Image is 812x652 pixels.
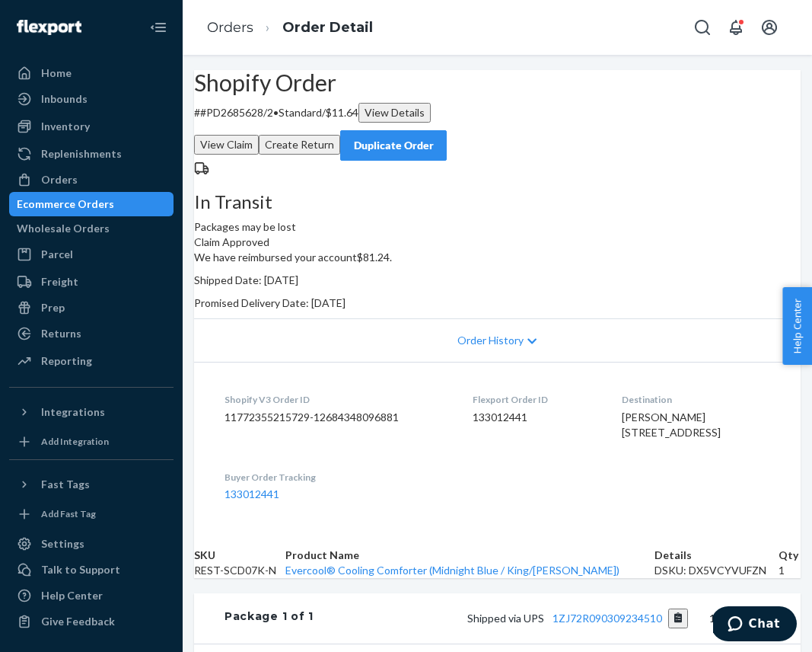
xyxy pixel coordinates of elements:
[9,609,174,634] button: Give Feedback
[473,410,597,425] dd: 133012441
[285,564,619,577] a: Evercool® Cooling Comforter (Midnight Blue / King/[PERSON_NAME])
[9,503,174,526] a: Add Fast Tag
[194,192,801,212] h3: In Transit
[668,609,689,628] button: Copy tracking number
[314,609,770,628] div: 1 SKU 1 Unit
[194,192,801,235] div: Packages may be lost
[41,477,90,492] div: Fast Tags
[9,168,174,192] a: Orders
[41,435,109,448] div: Add Integration
[224,393,448,406] dt: Shopify V3 Order ID
[41,247,73,262] div: Parcel
[282,19,373,36] a: Order Detail
[622,393,770,406] dt: Destination
[9,296,174,320] a: Prep
[41,536,84,551] div: Settings
[41,66,72,81] div: Home
[194,135,259,155] button: View Claim
[552,612,662,625] a: 1ZJ72R090309234510
[194,103,801,123] p: # #PD2685628/2 / $11.64
[9,558,174,582] button: Talk to Support
[17,221,110,236] div: Wholesale Orders
[9,61,174,85] a: Home
[41,274,78,289] div: Freight
[9,349,174,373] a: Reporting
[41,326,81,341] div: Returns
[194,548,285,563] th: SKU
[41,119,90,134] div: Inventory
[17,20,81,35] img: Flexport logo
[340,130,447,161] button: Duplicate Order
[353,138,434,153] div: Duplicate Order
[654,548,779,563] th: Details
[194,296,801,311] p: Promised Delivery Date: [DATE]
[654,563,779,578] div: DSKU: DX5VCYVUFZN
[9,242,174,267] a: Parcel
[9,192,174,216] a: Ecommerce Orders
[9,430,174,453] a: Add Integration
[41,172,78,187] div: Orders
[473,393,597,406] dt: Flexport Order ID
[358,103,431,123] button: View Details
[194,273,801,288] p: Shipped Date: [DATE]
[9,87,174,111] a: Inbounds
[754,12,785,43] button: Open account menu
[721,12,751,43] button: Open notifications
[194,235,801,250] header: Claim Approved
[782,287,812,365] button: Help Center
[713,606,797,644] iframe: Opens a widget where you can chat to one of our agents
[41,91,88,107] div: Inbounds
[9,400,174,424] button: Integrations
[9,532,174,556] a: Settings
[779,563,801,578] td: 1
[457,333,524,348] span: Order History
[194,250,801,265] p: We have reimbursed your account $81.24 .
[41,614,115,629] div: Give Feedback
[9,472,174,497] button: Fast Tags
[194,563,285,578] td: REST-SCD07K-N
[41,404,105,420] div: Integrations
[285,548,655,563] th: Product Name
[41,562,120,577] div: Talk to Support
[9,321,174,346] a: Returns
[143,12,174,43] button: Close Navigation
[259,135,340,155] button: Create Return
[9,216,174,241] a: Wholesale Orders
[279,106,322,119] span: Standard
[687,12,718,43] button: Open Search Box
[41,146,122,161] div: Replenishments
[9,142,174,166] a: Replenishments
[779,548,801,563] th: Qty
[9,270,174,294] a: Freight
[17,197,114,212] div: Ecommerce Orders
[365,105,425,120] div: View Details
[41,353,92,369] div: Reporting
[224,471,448,484] dt: Buyer Order Tracking
[467,612,689,625] span: Shipped via UPS
[224,410,448,425] dd: 11772355215729-12684348096881
[41,507,96,520] div: Add Fast Tag
[41,300,65,315] div: Prep
[195,5,385,50] ol: breadcrumbs
[207,19,253,36] a: Orders
[224,487,279,500] a: 133012441
[224,609,314,628] div: Package 1 of 1
[622,411,721,439] span: [PERSON_NAME] [STREET_ADDRESS]
[194,70,801,95] h2: Shopify Order
[9,583,174,608] a: Help Center
[9,114,174,139] a: Inventory
[41,588,103,603] div: Help Center
[273,106,279,119] span: •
